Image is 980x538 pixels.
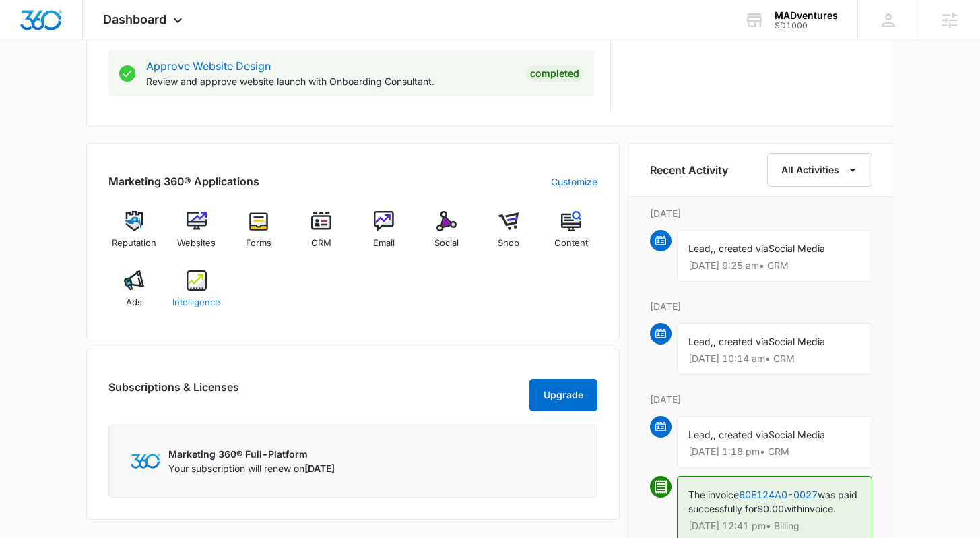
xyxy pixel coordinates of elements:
span: Lead, [688,243,713,254]
p: [DATE] 1:18 pm • CRM [688,447,861,456]
a: Ads [108,270,160,319]
a: Social [420,211,472,260]
span: Email [373,237,395,250]
span: Social Media [769,429,825,440]
span: Reputation [112,237,156,250]
h2: Marketing 360® Applications [108,173,259,189]
a: Reputation [108,211,160,260]
p: [DATE] 9:25 am • CRM [688,261,861,270]
p: [DATE] [650,392,872,407]
a: CRM [296,211,348,260]
a: Forms [233,211,285,260]
span: Social Media [769,243,825,254]
span: Social [434,237,459,250]
span: Intelligence [172,296,220,309]
span: Lead, [688,336,713,347]
div: account name [775,10,838,21]
p: Marketing 360® Full-Platform [168,447,335,461]
p: [DATE] [650,206,872,220]
span: , created via [713,336,769,347]
p: [DATE] 12:41 pm • Billing [688,521,861,531]
button: All Activities [767,153,872,187]
span: , created via [713,429,769,440]
span: with [784,503,802,514]
a: Websites [170,211,222,260]
a: Shop [483,211,535,260]
p: Review and approve website launch with Onboarding Consultant. [146,74,515,88]
p: [DATE] 10:14 am • CRM [688,354,861,363]
span: invoice. [802,503,836,514]
a: Content [546,211,597,260]
span: Social Media [769,336,825,347]
span: [DATE] [304,462,335,474]
span: CRM [311,237,331,250]
img: Marketing 360 Logo [131,454,160,468]
span: Websites [177,237,216,250]
span: Forms [246,237,271,250]
h6: Recent Activity [650,162,728,178]
div: Completed [526,65,583,82]
div: account id [775,21,838,30]
a: 60E124A0-0027 [739,489,818,500]
button: Upgrade [529,379,597,411]
a: Customize [551,175,597,189]
span: Content [554,237,588,250]
a: Approve Website Design [146,59,271,73]
p: [DATE] [650,299,872,313]
span: Dashboard [103,12,166,26]
a: Intelligence [170,270,222,319]
span: , created via [713,243,769,254]
span: $0.00 [757,503,784,514]
span: Ads [126,296,142,309]
span: The invoice [688,489,739,500]
a: Email [358,211,410,260]
p: Your subscription will renew on [168,461,335,475]
span: Lead, [688,429,713,440]
span: Shop [498,237,519,250]
h2: Subscriptions & Licenses [108,379,239,406]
